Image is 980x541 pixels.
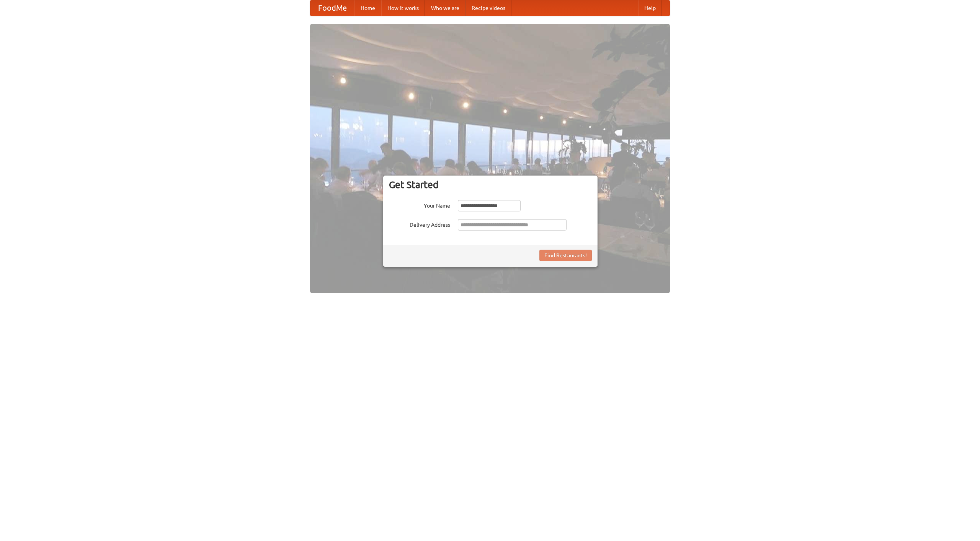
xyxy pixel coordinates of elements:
a: Who we are [425,0,465,16]
label: Delivery Address [389,219,450,229]
a: How it works [381,0,425,16]
a: Home [354,0,381,16]
label: Your Name [389,200,450,210]
button: Find Restaurants! [539,250,592,261]
a: Help [638,0,662,16]
h3: Get Started [389,179,592,190]
a: Recipe videos [465,0,511,16]
a: FoodMe [310,0,354,16]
